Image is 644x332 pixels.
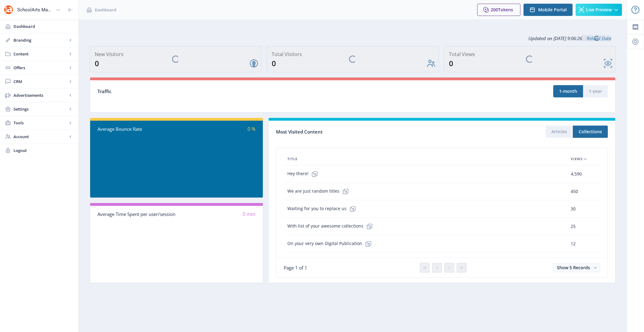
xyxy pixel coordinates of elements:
[13,147,74,153] span: Logout
[98,126,177,133] div: Average Bounce Rate
[582,35,611,41] a: Reload Data
[13,23,74,29] span: Dashboard
[571,155,583,163] span: Views
[287,220,376,232] span: With list of your awesome collections
[287,203,359,215] span: Waiting for you to replace us
[13,51,67,57] span: Content
[576,4,622,16] button: Live Preview
[13,78,67,85] span: CRM
[586,7,612,12] span: Live Preview
[17,3,53,17] div: SchoolArts Magazine
[573,126,608,138] button: Collections
[98,88,353,95] div: Traffic
[553,263,600,272] button: Show 5 Records
[538,7,567,12] span: Mobile Portal
[571,188,578,195] span: 450
[571,205,576,213] span: 30
[284,265,307,271] span: Page 1 of 1
[553,85,583,97] button: 1-month
[523,4,573,16] button: Mobile Portal
[571,240,576,247] span: 12
[13,37,67,43] span: Branding
[98,211,177,218] div: Average Time Spent per user/session
[498,7,513,13] span: Tokens
[276,127,442,137] div: Most Visited Content
[4,5,13,15] img: properties.app_icon.png
[287,168,321,180] span: Hey there!
[177,211,256,218] div: 0 min
[287,155,297,163] span: Title
[95,7,116,13] span: Dashboard
[287,238,374,250] span: On your very own Digital Publication
[546,126,573,138] button: Articles
[583,85,608,97] button: 1-year
[13,65,67,71] span: Offers
[13,120,67,126] span: Tools
[13,92,67,98] span: Advertisements
[13,106,67,112] span: Settings
[13,134,67,140] span: Account
[571,170,582,178] span: 4,590
[571,223,576,230] span: 25
[90,31,616,46] div: Updated on [DATE] 9:06:26
[477,4,520,16] button: 200Tokens
[247,126,255,132] span: 0 %
[287,185,352,198] span: We are just random titles
[557,265,590,270] span: Show 5 Records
